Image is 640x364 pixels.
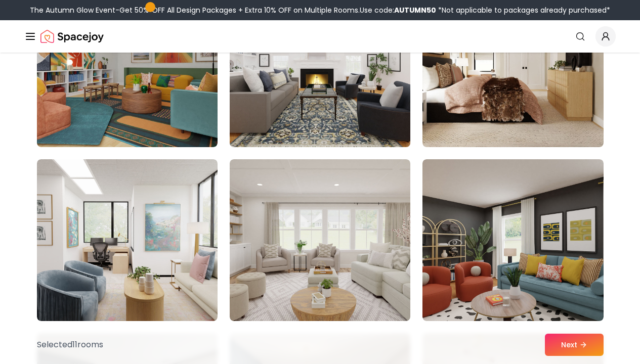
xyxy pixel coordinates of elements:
img: Spacejoy Logo [40,26,104,47]
nav: Global [24,20,616,53]
span: *Not applicable to packages already purchased* [436,5,610,15]
span: Use code: [360,5,436,15]
img: Room room-34 [37,159,218,321]
div: The Autumn Glow Event-Get 50% OFF All Design Packages + Extra 10% OFF on Multiple Rooms. [30,5,610,15]
a: Spacejoy [40,26,104,47]
img: Room room-36 [422,159,603,321]
img: Room room-35 [230,159,410,321]
p: Selected 11 room s [37,339,103,351]
button: Next [545,334,604,356]
b: AUTUMN50 [394,5,436,15]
